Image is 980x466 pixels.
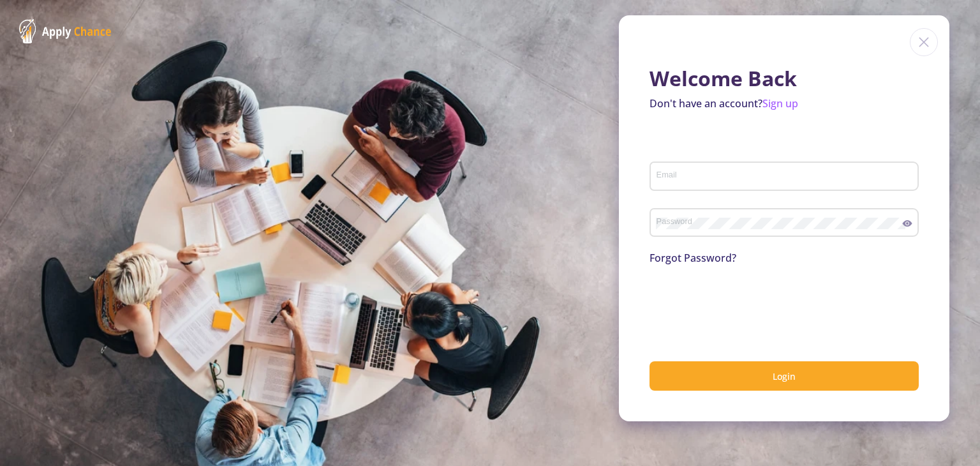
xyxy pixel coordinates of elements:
[650,251,736,265] a: Forgot Password?
[650,96,919,111] p: Don't have an account?
[910,28,938,56] img: close icon
[650,66,919,91] h1: Welcome Back
[762,96,798,110] a: Sign up
[19,19,112,43] img: ApplyChance Logo
[650,281,843,331] iframe: reCAPTCHA
[650,361,919,391] button: Login
[773,370,796,382] span: Login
